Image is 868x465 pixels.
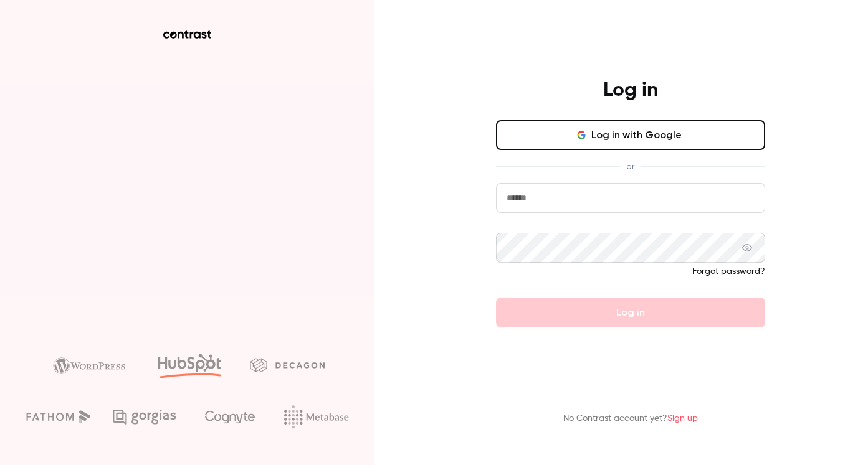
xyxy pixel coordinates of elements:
[496,120,765,150] button: Log in with Google
[563,412,698,425] p: No Contrast account yet?
[250,358,325,372] img: decagon
[603,78,658,103] h4: Log in
[692,267,765,276] a: Forgot password?
[620,160,641,173] span: or
[667,414,698,423] a: Sign up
